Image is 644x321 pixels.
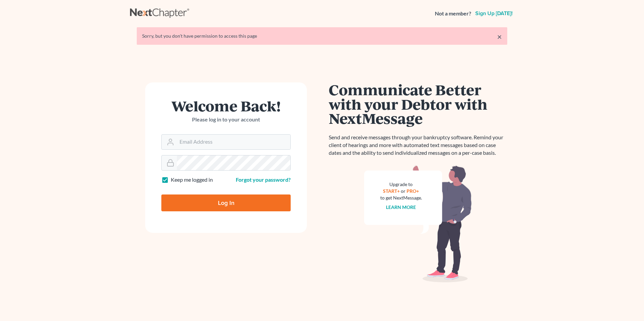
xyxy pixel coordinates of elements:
a: Learn more [386,204,416,210]
h1: Communicate Better with your Debtor with NextMessage [329,82,507,126]
h1: Welcome Back! [161,99,291,113]
span: or [401,188,406,194]
p: Send and receive messages through your bankruptcy software. Remind your client of hearings and mo... [329,134,507,157]
strong: Not a member? [435,10,471,17]
a: Forgot your password? [236,176,291,183]
input: Email Address [177,135,290,149]
img: nextmessage_bg-59042aed3d76b12b5cd301f8e5b87938c9018125f34e5fa2b7a6b67550977c72.svg [364,165,472,283]
label: Keep me logged in [171,176,213,184]
div: Upgrade to [380,181,422,188]
p: Please log in to your account [161,116,291,123]
a: PRO+ [407,188,419,194]
a: START+ [383,188,400,194]
div: to get NextMessage. [380,194,422,201]
a: × [497,33,502,41]
input: Log In [161,194,291,211]
a: Sign up [DATE]! [474,11,514,16]
div: Sorry, but you don't have permission to access this page [142,33,502,39]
